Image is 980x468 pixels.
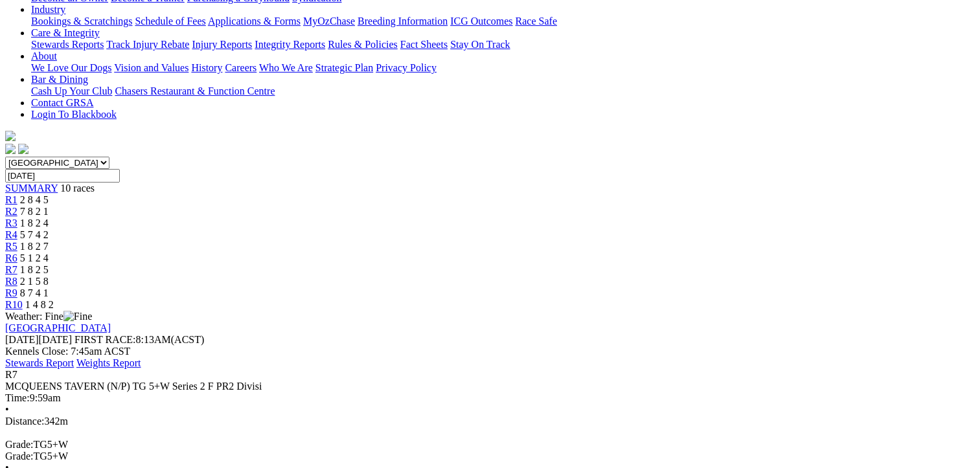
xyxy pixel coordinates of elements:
a: R8 [5,276,17,287]
a: SUMMARY [5,183,58,194]
span: Time: [5,392,30,403]
div: TG5+W [5,439,975,451]
a: Privacy Policy [376,62,437,73]
a: ICG Outcomes [450,16,512,27]
a: R10 [5,299,23,310]
span: 10 races [60,183,95,194]
a: Bookings & Scratchings [31,16,132,27]
a: Injury Reports [192,39,252,50]
a: Who We Are [259,62,313,73]
a: Care & Integrity [31,27,100,38]
a: Applications & Forms [208,16,301,27]
div: 342m [5,416,975,427]
a: R2 [5,206,17,217]
div: Kennels Close: 7:45am ACST [5,346,975,357]
a: Chasers Restaurant & Function Centre [115,85,275,96]
a: Breeding Information [358,16,448,27]
span: 2 8 4 5 [20,194,49,205]
img: facebook.svg [5,144,16,154]
a: Industry [31,4,65,15]
input: Select date [5,169,120,183]
a: Track Injury Rebate [106,39,189,50]
span: [DATE] [5,334,39,345]
a: Login To Blackbook [31,109,117,120]
a: R4 [5,229,17,240]
span: 1 4 8 2 [25,299,54,310]
span: Grade: [5,451,34,462]
div: MCQUEENS TAVERN (N/P) TG 5+W Series 2 F PR2 Divisi [5,381,975,392]
img: Fine [63,311,92,322]
img: logo-grsa-white.png [5,131,16,141]
span: 1 8 2 7 [20,241,49,252]
span: R7 [5,369,17,380]
a: R6 [5,252,17,263]
a: Vision and Values [114,62,188,73]
div: About [31,62,975,74]
a: Schedule of Fees [135,16,205,27]
span: • [5,404,9,415]
a: Rules & Policies [328,39,398,50]
span: 1 8 2 5 [20,264,49,275]
a: About [31,50,57,61]
a: Careers [225,62,256,73]
a: Race Safe [515,16,556,27]
span: 5 7 4 2 [20,229,49,240]
a: Strategic Plan [315,62,373,73]
div: 9:59am [5,392,975,404]
a: Cash Up Your Club [31,85,112,96]
a: Integrity Reports [255,39,325,50]
a: [GEOGRAPHIC_DATA] [5,322,111,333]
span: 5 1 2 4 [20,252,49,263]
span: 1 8 2 4 [20,217,49,228]
a: R3 [5,217,17,228]
span: 8 7 4 1 [20,287,49,298]
a: R5 [5,241,17,252]
a: R9 [5,287,17,298]
img: twitter.svg [18,144,28,154]
a: Weights Report [76,357,141,368]
a: Stewards Reports [31,39,104,50]
span: 7 8 2 1 [20,206,49,217]
span: Grade: [5,439,34,450]
span: FIRST RACE: [74,334,135,345]
a: Stay On Track [450,39,510,50]
div: Bar & Dining [31,85,975,97]
div: Industry [31,16,975,27]
a: Fact Sheets [400,39,448,50]
a: MyOzChase [303,16,355,27]
a: Contact GRSA [31,97,93,108]
a: History [191,62,222,73]
span: Distance: [5,416,44,427]
a: R1 [5,194,17,205]
span: 2 1 5 8 [20,276,49,287]
span: [DATE] [5,334,72,345]
a: Bar & Dining [31,74,88,85]
div: Care & Integrity [31,39,975,50]
span: 8:13AM(ACST) [74,334,204,345]
a: Stewards Report [5,357,74,368]
a: R7 [5,264,17,275]
a: We Love Our Dogs [31,62,111,73]
div: TG5+W [5,451,975,462]
span: Weather: Fine [5,311,92,322]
